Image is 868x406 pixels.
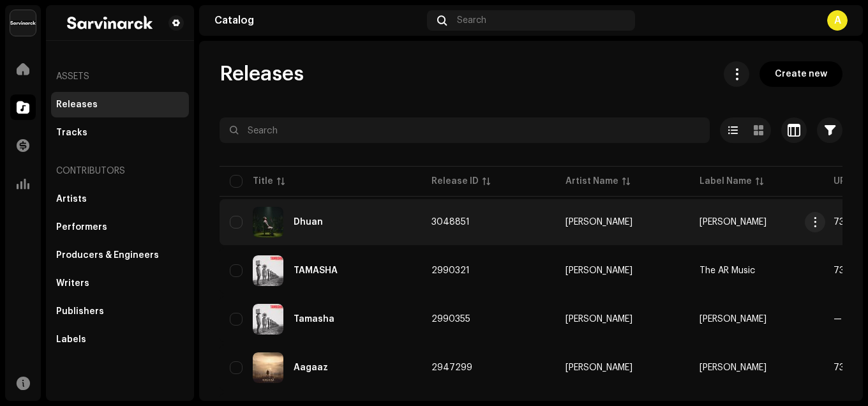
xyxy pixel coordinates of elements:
div: Tracks [56,128,87,138]
img: 09ee05f5-34bc-437a-94ab-f2e67badf88f [253,352,283,383]
div: Title [253,175,273,188]
re-m-nav-item: Publishers [51,299,189,324]
re-m-nav-item: Writers [51,271,189,296]
div: [PERSON_NAME] [565,315,632,324]
span: — [834,315,842,324]
span: 2990321 [431,266,470,275]
img: 7f236c1c-1137-4282-9053-c17035165530 [253,255,283,286]
div: Label Name [700,175,752,188]
span: Create new [775,61,827,87]
div: Producers & Engineers [56,250,159,260]
span: Releases [220,61,304,87]
img: 7f281c78-f060-498d-91e7-a3094a80196b [253,207,283,237]
div: Labels [56,335,86,345]
span: 2947299 [431,363,472,372]
div: Releases [56,100,98,110]
input: Search [220,117,710,143]
div: Tamasha [294,315,334,324]
span: Akhil Redhu [700,315,767,324]
span: 2990355 [431,315,470,324]
div: Publishers [56,306,104,317]
div: Artists [56,194,87,204]
button: Create new [759,61,842,87]
div: Performers [56,222,107,232]
re-m-nav-item: Labels [51,327,189,352]
re-a-nav-header: Assets [51,61,189,92]
div: TAMASHA [294,266,338,275]
span: Akhil Redhu [565,266,679,275]
re-m-nav-item: Performers [51,214,189,240]
span: 3048851 [431,218,470,227]
span: The AR Music [700,266,755,275]
img: ac24138c-4c14-4979-a5e2-e33bff931472 [56,15,163,31]
div: [PERSON_NAME] [565,266,632,275]
div: Artist Name [565,175,618,188]
img: 7e236f97-0e28-4e2b-ad22-886eac46aad9 [253,304,283,335]
span: Akhil Redhu [700,218,767,227]
span: Akhil Redhu [565,363,679,372]
re-m-nav-item: Releases [51,92,189,117]
div: [PERSON_NAME] [565,363,632,372]
div: Release ID [431,175,479,188]
div: Aagaaz [294,363,328,372]
re-m-nav-item: Artists [51,186,189,212]
img: 537129df-5630-4d26-89eb-56d9d044d4fa [10,10,36,36]
re-m-nav-item: Tracks [51,120,189,146]
div: A [827,10,848,31]
span: Akhil Redhu [565,218,679,227]
span: Search [457,15,486,26]
re-m-nav-item: Producers & Engineers [51,243,189,268]
div: Writers [56,278,89,289]
span: Akhil Redhu [700,363,767,372]
div: Dhuan [294,218,323,227]
div: [PERSON_NAME] [565,218,632,227]
re-a-nav-header: Contributors [51,156,189,186]
span: Akhil Redhu [565,315,679,324]
div: Catalog [214,15,422,26]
